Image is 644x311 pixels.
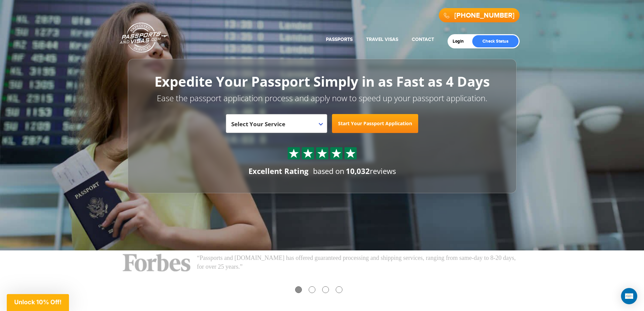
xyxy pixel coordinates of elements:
a: Start Your Passport Application [332,114,418,133]
div: Excellent Rating [248,166,308,176]
span: reviews [346,166,396,176]
a: Passports & [DOMAIN_NAME] [120,22,168,53]
a: Contact [412,37,434,42]
strong: 10,032 [346,166,370,176]
a: [PHONE_NUMBER] [454,12,515,20]
div: Open Intercom Messenger [621,288,637,304]
img: Sprite St [345,148,356,158]
img: Sprite St [317,148,327,158]
img: Forbes [123,254,190,271]
span: Select Your Service [226,114,327,133]
img: Sprite St [303,148,313,158]
img: Sprite St [289,148,299,158]
p: Ease the passport application process and apply now to speed up your passport application. [143,92,501,104]
a: Travel Visas [366,37,398,42]
img: Sprite St [331,148,341,158]
span: Unlock 10% Off! [14,298,62,306]
p: “Passports and [DOMAIN_NAME] has offered guaranteed processing and shipping services, ranging fro... [197,254,522,271]
span: based on [313,166,344,176]
a: Login [453,39,469,44]
span: Select Your Service [231,117,320,136]
div: Unlock 10% Off! [7,294,69,311]
a: Passports [326,37,353,42]
a: Check Status [472,35,519,47]
span: Select Your Service [231,120,285,128]
h1: Expedite Your Passport Simply in as Fast as 4 Days [143,74,501,89]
